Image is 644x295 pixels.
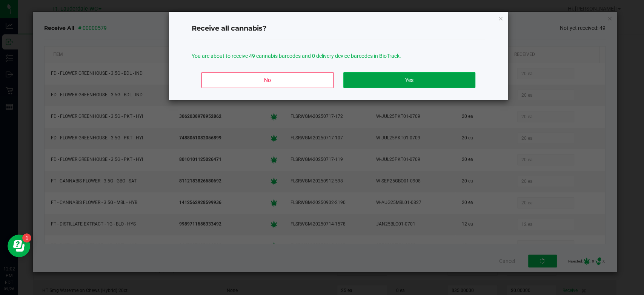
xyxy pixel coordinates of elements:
[498,14,503,23] button: Close
[192,24,485,34] h4: Receive all cannabis?
[343,72,475,88] button: Yes
[22,233,31,242] iframe: Resource center unread badge
[8,235,30,257] iframe: Resource center
[201,72,334,88] button: No
[192,52,485,60] p: You are about to receive 49 cannabis barcodes and 0 delivery device barcodes in BioTrack.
